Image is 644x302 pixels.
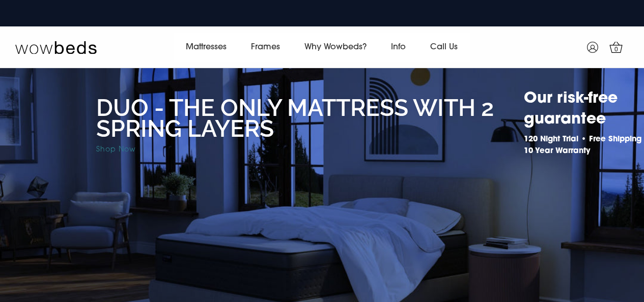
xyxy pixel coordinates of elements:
a: Call Us [418,33,470,62]
a: Shop Now [96,146,136,154]
img: Wow Beds Logo [15,40,97,54]
a: Frames [239,33,292,62]
h2: Duo - the only mattress with 2 spring layers [96,98,519,139]
a: Why Wowbeds? [292,33,379,62]
a: 0 [603,35,629,60]
span: 0 [611,45,622,55]
a: Info [379,33,418,62]
a: Mattresses [174,33,239,62]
